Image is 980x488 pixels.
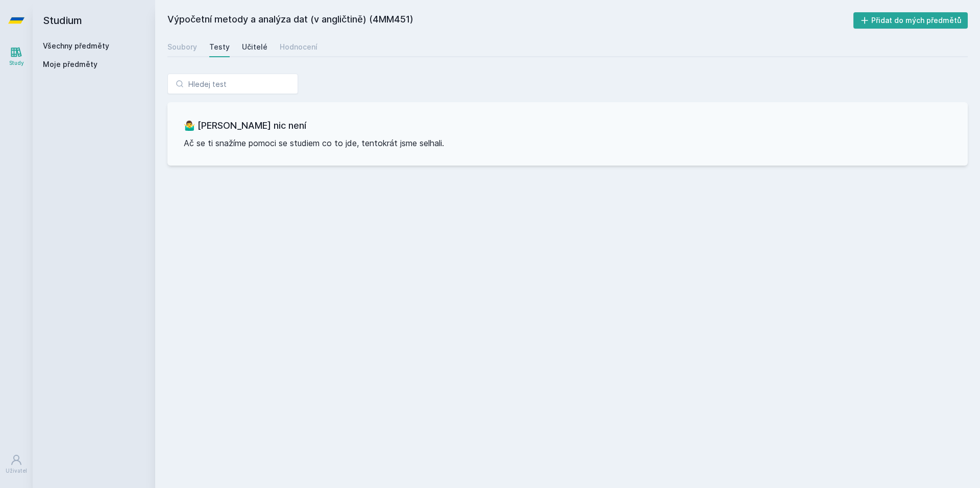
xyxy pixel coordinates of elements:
a: Hodnocení [280,37,317,57]
span: Moje předměty [43,59,97,69]
p: Ač se ti snažíme pomoci se studiem co to jde, tentokrát jsme selhali. [184,137,951,149]
div: Uživatel [6,467,27,475]
a: Uživatel [2,449,31,480]
h3: 🤷‍♂️ [PERSON_NAME] nic není [184,119,951,133]
div: Učitelé [242,42,267,52]
h2: Výpočetní metody a analýza dat (v angličtině) (4MM451) [167,12,853,29]
a: Učitelé [242,37,267,57]
div: Study [9,59,24,67]
a: Soubory [167,37,197,57]
input: Hledej test [167,74,298,94]
a: Všechny předměty [43,41,109,50]
button: Přidat do mých předmětů [853,12,968,29]
a: Study [2,41,31,72]
div: Hodnocení [280,42,317,52]
div: Soubory [167,42,197,52]
div: Testy [209,42,230,52]
a: Testy [209,37,230,57]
